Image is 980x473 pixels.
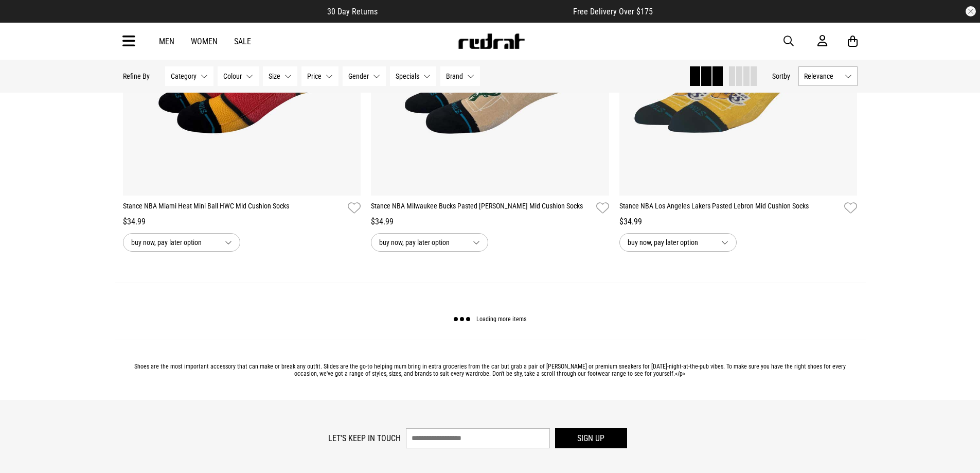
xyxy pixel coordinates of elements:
img: Redrat logo [457,33,525,49]
span: 30 Day Returns [327,7,378,16]
div: $34.99 [123,216,361,228]
label: Let's keep in touch [328,433,401,443]
span: Loading more items [476,316,526,323]
p: Shoes are the most important accessory that can make or break any outfit. Slides are the go-to he... [123,363,858,377]
a: Sale [234,37,251,46]
div: $34.99 [619,216,858,228]
span: Relevance [804,72,841,80]
a: Stance NBA Milwaukee Bucks Pasted [PERSON_NAME] Mid Cushion Socks [371,201,592,216]
button: Price [301,66,338,86]
button: Brand [440,66,480,86]
a: Women [191,37,218,46]
button: Gender [343,66,386,86]
p: Refine By [123,72,150,80]
span: buy now, pay later option [379,236,465,249]
span: Price [307,72,322,80]
span: Specials [396,72,419,80]
span: Free Delivery Over $175 [573,7,653,16]
button: Size [263,66,297,86]
button: Specials [390,66,436,86]
a: Men [159,37,174,46]
button: buy now, pay later option [371,233,488,252]
span: buy now, pay later option [131,236,217,249]
span: Gender [348,72,369,80]
span: Category [171,72,197,80]
span: Size [269,72,280,80]
button: Relevance [798,66,858,86]
button: buy now, pay later option [619,233,737,252]
a: Stance NBA Miami Heat Mini Ball HWC Mid Cushion Socks [123,201,344,216]
span: by [783,72,790,80]
button: Sign up [555,428,627,448]
a: Stance NBA Los Angeles Lakers Pasted Lebron Mid Cushion Socks [619,201,841,216]
div: $34.99 [371,216,609,228]
button: buy now, pay later option [123,233,240,252]
button: Sortby [772,70,790,82]
span: Brand [446,72,463,80]
iframe: Customer reviews powered by Trustpilot [398,6,553,16]
button: Colour [218,66,259,86]
span: buy now, pay later option [628,236,713,249]
button: Category [165,66,213,86]
span: Colour [223,72,242,80]
button: Open LiveChat chat widget [8,4,39,35]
